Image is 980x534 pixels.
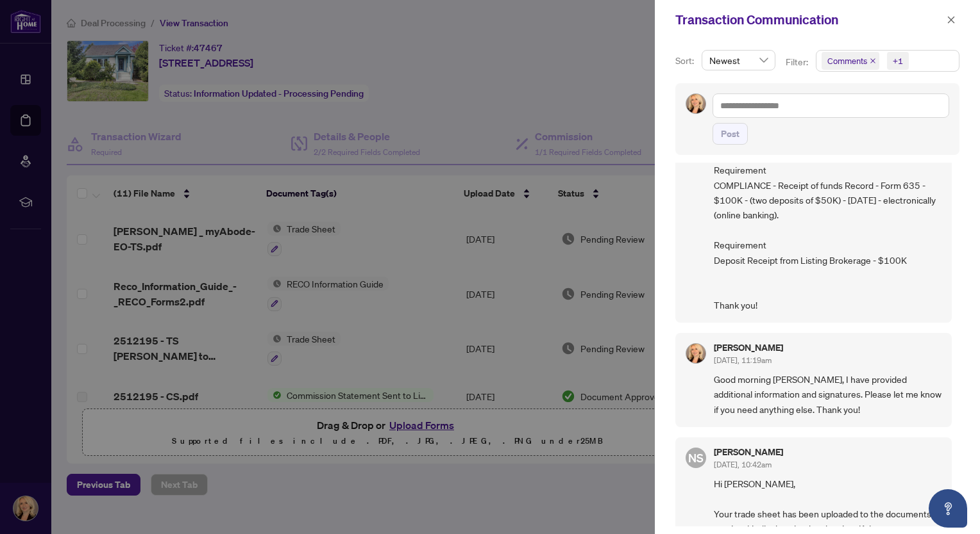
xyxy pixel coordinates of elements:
[713,123,748,145] button: Post
[822,52,879,70] span: Comments
[686,344,705,363] img: Profile Icon
[686,94,705,113] img: Profile Icon
[688,449,704,467] span: NS
[714,448,783,457] h5: [PERSON_NAME]
[714,355,772,365] span: [DATE], 11:19am
[675,10,943,29] div: Transaction Communication
[714,343,783,352] h5: [PERSON_NAME]
[929,489,967,528] button: Open asap
[870,58,876,64] span: close
[947,15,956,24] span: close
[714,372,942,417] span: Good morning [PERSON_NAME], I have provided additional information and signatures. Please let me ...
[893,54,903,67] div: +1
[827,54,867,67] span: Comments
[786,55,810,69] p: Filter:
[714,460,772,469] span: [DATE], 10:42am
[709,51,768,70] span: Newest
[675,54,697,68] p: Sort:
